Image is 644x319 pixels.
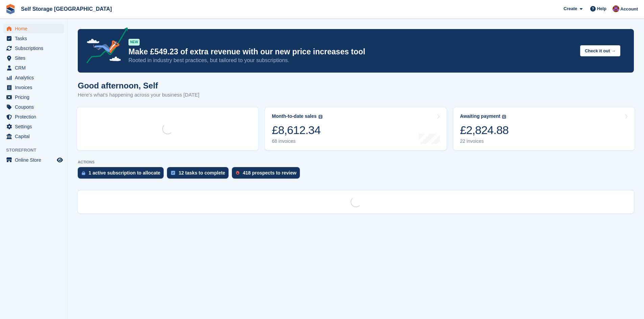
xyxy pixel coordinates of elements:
div: £8,612.34 [272,123,322,137]
img: stora-icon-8386f47178a22dfd0bd8f6a31ec36ba5ce8667c1dd55bd0f319d3a0aa187defe.svg [5,4,16,14]
span: Sites [15,53,55,63]
div: 418 prospects to review [243,170,296,176]
a: menu [3,24,64,33]
img: Self Storage Assistant [613,5,619,12]
p: ACTIONS [78,160,634,164]
p: Here's what's happening across your business [DATE] [78,91,199,99]
span: Home [15,24,55,33]
a: Awaiting payment £2,824.88 22 invoices [453,107,635,150]
img: prospect-51fa495bee0391a8d652442698ab0144808aea92771e9ea1ae160a38d050c398.svg [236,171,239,175]
div: Month-to-date sales [272,113,316,119]
a: menu [3,102,64,112]
span: Help [597,5,606,12]
span: Subscriptions [15,44,55,53]
a: Self Storage [GEOGRAPHIC_DATA] [18,3,115,15]
span: Pricing [15,92,55,102]
a: menu [3,53,64,63]
img: task-75834270c22a3079a89374b754ae025e5fb1db73e45f91037f5363f120a921f8.svg [171,171,175,175]
a: menu [3,34,64,43]
div: NEW [128,39,140,46]
a: 12 tasks to complete [167,167,232,182]
a: menu [3,73,64,82]
a: Preview store [56,156,64,164]
span: Settings [15,122,55,131]
span: Analytics [15,73,55,82]
div: 12 tasks to complete [178,170,225,176]
img: icon-info-grey-7440780725fd019a000dd9b08b2336e03edf1995a4989e88bcd33f0948082b44.svg [502,115,506,119]
div: 22 invoices [460,138,509,144]
a: Month-to-date sales £8,612.34 68 invoices [265,107,446,150]
a: menu [3,112,64,122]
h1: Good afternoon, Self [78,81,199,90]
div: 68 invoices [272,138,322,144]
span: Capital [15,132,55,141]
span: Create [564,5,577,12]
a: 418 prospects to review [232,167,303,182]
span: Protection [15,112,55,122]
span: Online Store [15,155,55,165]
a: menu [3,63,64,73]
p: Rooted in industry best practices, but tailored to your subscriptions. [128,57,575,64]
span: Storefront [6,147,67,154]
div: 1 active subscription to allocate [89,170,160,176]
span: Invoices [15,83,55,92]
span: Tasks [15,34,55,43]
a: 1 active subscription to allocate [78,167,167,182]
a: menu [3,83,64,92]
a: menu [3,44,64,53]
img: active_subscription_to_allocate_icon-d502201f5373d7db506a760aba3b589e785aa758c864c3986d89f69b8ff3... [82,171,85,175]
span: Coupons [15,102,55,112]
button: Check it out → [580,45,620,56]
span: CRM [15,63,55,73]
img: price-adjustments-announcement-icon-8257ccfd72463d97f412b2fc003d46551f7dbcb40ab6d574587a9cd5c0d94... [81,27,128,66]
a: menu [3,132,64,141]
div: £2,824.88 [460,123,509,137]
p: Make £549.23 of extra revenue with our new price increases tool [128,47,575,57]
span: Account [620,6,638,12]
div: Awaiting payment [460,113,501,119]
img: icon-info-grey-7440780725fd019a000dd9b08b2336e03edf1995a4989e88bcd33f0948082b44.svg [318,115,323,119]
a: menu [3,155,64,165]
a: menu [3,92,64,102]
a: menu [3,122,64,131]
